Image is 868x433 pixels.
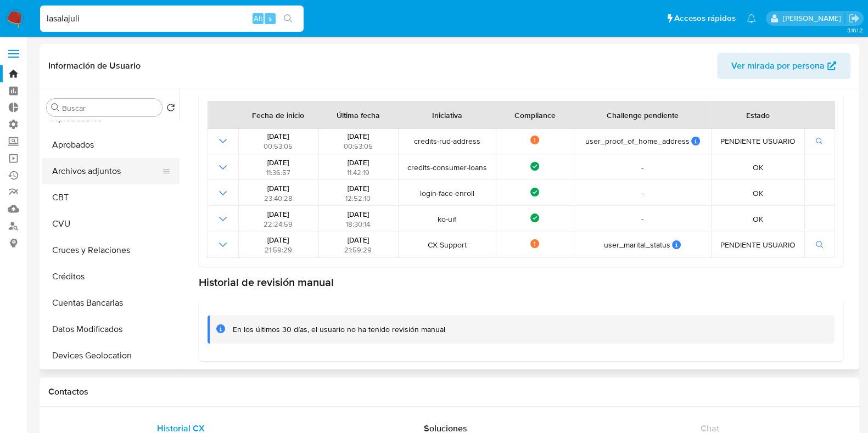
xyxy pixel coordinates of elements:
[848,13,860,24] a: Salir
[42,316,180,342] button: Datos Modificados
[166,103,175,115] button: Volver al orden por defecto
[42,158,171,184] button: Archivos adjuntos
[782,13,844,24] p: julian.lasala@mercadolibre.com
[42,263,180,290] button: Créditos
[62,103,158,113] input: Buscar
[42,211,180,237] button: CVU
[42,342,180,369] button: Devices Geolocation
[42,237,180,263] button: Cruces y Relaciones
[42,290,180,316] button: Cuentas Bancarias
[51,103,60,112] button: Buscar
[42,184,180,211] button: CBT
[40,12,304,26] input: Buscar usuario o caso...
[42,132,180,158] button: Aprobados
[277,11,299,26] button: search-icon
[48,386,850,397] h1: Contactos
[268,13,272,24] span: s
[254,13,262,24] span: Alt
[48,60,141,71] h1: Información de Usuario
[731,53,825,79] span: Ver mirada por persona
[717,53,850,79] button: Ver mirada por persona
[674,13,736,24] span: Accesos rápidos
[747,14,756,23] a: Notificaciones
